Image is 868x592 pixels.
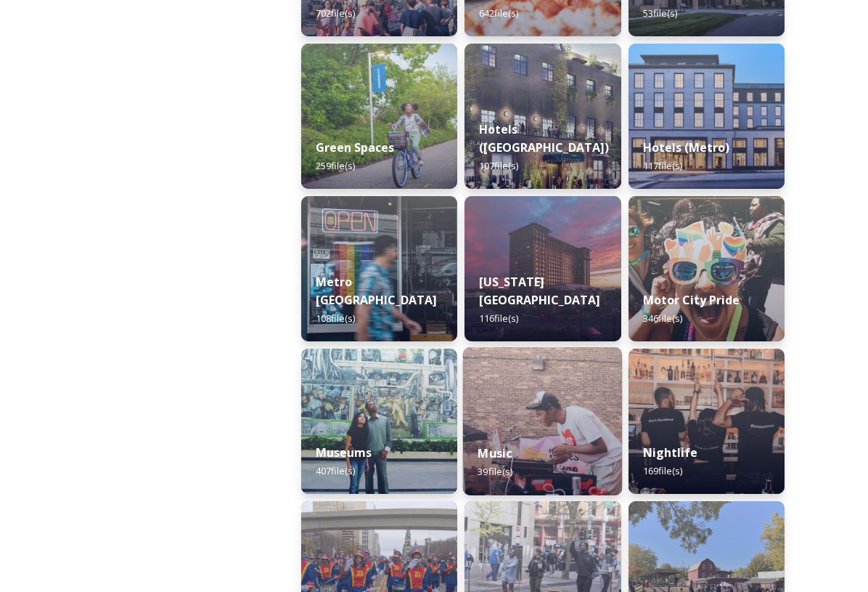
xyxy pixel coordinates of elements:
[463,347,623,495] img: 87bbb248-d5f7-45c8-815f-fb574559da3d.jpg
[643,464,682,477] span: 169 file(s)
[643,7,677,20] span: 53 file(s)
[643,139,729,155] strong: Hotels (Metro)
[478,445,512,461] strong: Music
[479,7,518,20] span: 642 file(s)
[643,445,697,461] strong: Nightlife
[316,464,355,477] span: 407 file(s)
[629,196,785,341] img: IMG_1897.jpg
[301,196,457,341] img: 56cf2de5-9e63-4a55-bae3-7a1bc8cd39db.jpg
[316,312,355,325] span: 108 file(s)
[643,292,740,308] strong: Motor City Pride
[479,159,518,172] span: 107 file(s)
[316,274,437,308] strong: Metro [GEOGRAPHIC_DATA]
[479,274,600,308] strong: [US_STATE][GEOGRAPHIC_DATA]
[301,349,457,494] img: e48ebac4-80d7-47a5-98d3-b3b6b4c147fe.jpg
[478,465,513,478] span: 39 file(s)
[629,349,785,494] img: a2dff9e2-4114-4710-892b-6a81cdf06f25.jpg
[479,121,609,155] strong: Hotels ([GEOGRAPHIC_DATA])
[479,312,518,325] span: 116 file(s)
[316,7,355,20] span: 702 file(s)
[464,44,621,189] img: 9db3a68e-ccf0-48b5-b91c-5c18c61d7b6a.jpg
[464,196,621,341] img: 5d4b6ee4-1201-421a-84a9-a3631d6f7534.jpg
[316,159,355,172] span: 259 file(s)
[643,159,682,172] span: 117 file(s)
[316,445,372,461] strong: Museums
[316,139,394,155] strong: Green Spaces
[301,44,457,189] img: a8e7e45d-5635-4a99-9fe8-872d7420e716.jpg
[643,312,682,325] span: 346 file(s)
[629,44,785,189] img: 3bd2b034-4b7d-4836-94aa-bbf99ed385d6.jpg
